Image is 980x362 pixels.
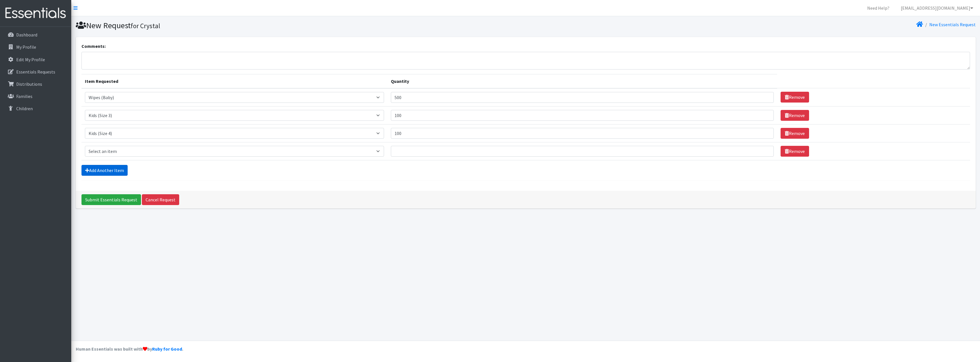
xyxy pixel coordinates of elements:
[2,4,69,23] img: HumanEssentials
[863,2,894,14] a: Need Help?
[81,74,387,88] th: Item Requested
[76,21,524,30] h1: New Request
[152,346,182,352] a: Ruby for Good
[2,66,69,77] a: Essentials Requests
[896,2,978,14] a: [EMAIL_ADDRESS][DOMAIN_NAME]
[16,32,37,38] p: Dashboard
[16,93,32,99] p: Families
[16,69,55,75] p: Essentials Requests
[387,74,777,88] th: Quantity
[781,110,809,121] a: Remove
[16,57,45,62] p: Edit My Profile
[81,43,106,50] label: Comments:
[2,41,69,53] a: My Profile
[781,92,809,103] a: Remove
[16,106,33,111] p: Children
[16,44,36,50] p: My Profile
[131,22,160,30] small: for Crystal
[2,54,69,65] a: Edit My Profile
[2,91,69,102] a: Families
[81,165,128,176] a: Add Another Item
[2,78,69,90] a: Distributions
[16,81,42,87] p: Distributions
[781,146,809,157] a: Remove
[81,194,141,205] input: Submit Essentials Request
[781,128,809,139] a: Remove
[76,346,183,352] strong: Human Essentials was built with by .
[929,22,976,27] a: New Essentials Request
[2,29,69,40] a: Dashboard
[2,103,69,114] a: Children
[142,194,179,205] a: Cancel Request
